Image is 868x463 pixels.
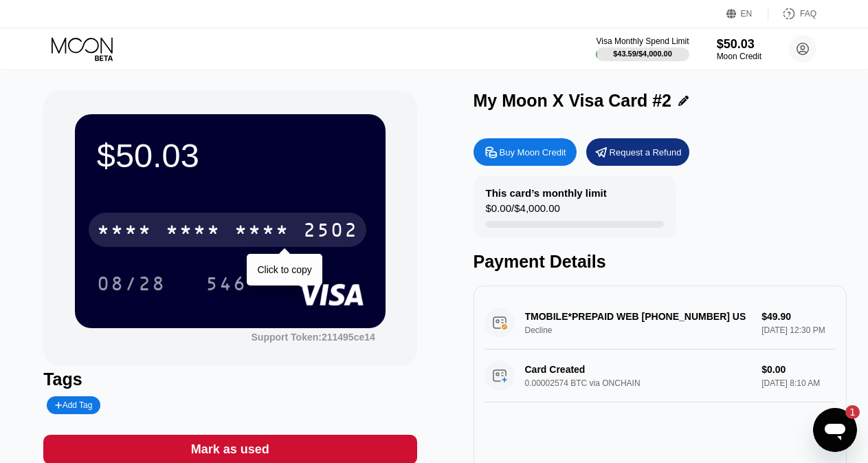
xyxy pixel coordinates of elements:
div: Visa Monthly Spend Limit [596,36,689,46]
div: Add Tag [47,396,100,414]
div: $43.59 / $4,000.00 [613,50,672,58]
div: $50.03 [97,136,364,175]
div: 08/28 [87,266,176,301]
div: FAQ [800,9,816,19]
div: Buy Moon Credit [474,138,577,166]
div: Mark as used [191,442,269,457]
div: $50.03 [717,37,761,52]
div: Support Token:211495ce14 [252,332,375,343]
div: Request a Refund [586,138,689,166]
div: EN [741,9,753,19]
div: This card’s monthly limit [486,187,607,199]
div: FAQ [768,7,816,21]
div: Visa Monthly Spend Limit$43.59/$4,000.00 [596,36,689,61]
iframe: Number of unread messages [832,405,860,419]
div: Request a Refund [610,147,682,158]
div: EN [726,7,768,21]
div: Support Token: 211495ce14 [252,332,375,343]
div: My Moon X Visa Card #2 [474,91,672,111]
div: 546 [195,266,257,301]
div: $0.00 / $4,000.00 [486,202,560,221]
div: Click to copy [257,264,311,275]
iframe: Button to launch messaging window, 1 unread message [813,408,857,452]
div: Tags [43,369,416,389]
div: 08/28 [97,274,166,297]
div: 546 [205,274,247,297]
div: Add Tag [55,400,92,410]
div: Moon Credit [717,52,761,61]
div: 2502 [303,221,358,243]
div: $50.03Moon Credit [717,37,761,61]
div: Payment Details [474,252,847,272]
div: Buy Moon Credit [500,147,566,158]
